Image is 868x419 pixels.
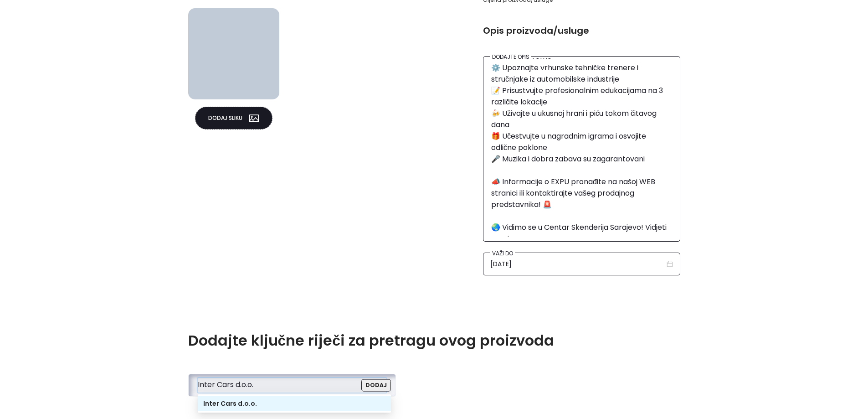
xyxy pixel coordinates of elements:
[188,8,279,99] img: Add img
[361,379,391,391] button: Dodaj
[242,114,259,123] span: picture
[483,25,680,36] h4: Opis proizvoda/usluge
[198,396,391,411] div: Inter Cars d.o.o.
[195,107,272,129] button: Dodaj slikupicture
[490,58,673,237] textarea: ▶️ Jeste li spremni za nezaboravno VIP iskustvo?🔥 Na Inter Cars Expu u [GEOGRAPHIC_DATA] vas oček...
[490,54,531,60] h5: Dodajte opis
[490,259,665,269] input: 22/10/2025
[203,398,385,409] div: Inter Cars d.o.o.
[188,332,687,349] h3: Dodajte ključne riječi za pretragu ovog proizvoda
[490,250,515,257] h5: Važi do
